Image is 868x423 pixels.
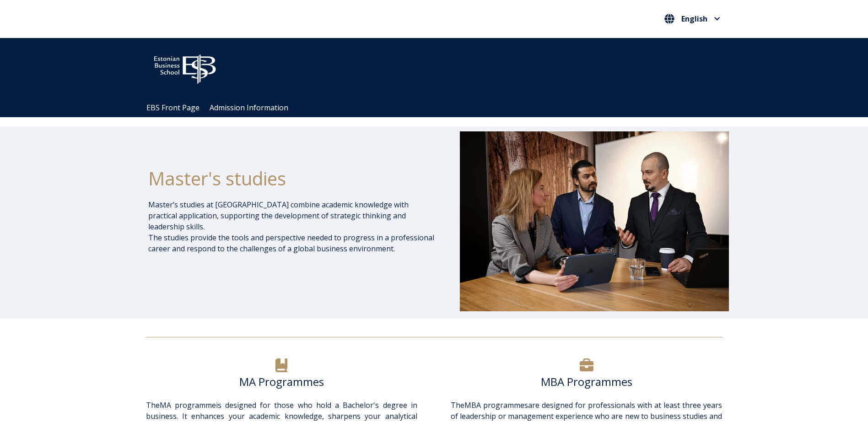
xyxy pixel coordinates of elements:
[400,63,512,73] span: Community for Growth and Resp
[146,47,224,87] img: ebs_logo2016_white
[160,400,216,410] a: MA programme
[451,375,722,389] h6: MBA Programmes
[210,103,288,113] a: Admission Information
[662,11,722,27] nav: Select your language
[464,400,528,410] a: MBA programmes
[146,103,199,113] a: EBS Front Page
[141,98,736,117] div: Navigation Menu
[460,131,729,311] img: DSC_1073
[681,15,707,22] span: English
[146,375,417,389] h6: MA Programmes
[662,11,722,26] button: English
[148,167,436,190] h1: Master's studies
[148,199,436,254] p: Master’s studies at [GEOGRAPHIC_DATA] combine academic knowledge with practical application, supp...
